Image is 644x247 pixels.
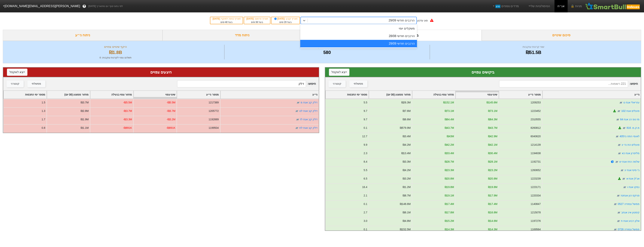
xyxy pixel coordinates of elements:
div: ₪17.8M [445,211,454,214]
div: 0.1 [364,126,367,130]
div: ממשלתי [354,82,363,86]
div: ₪13.4M [401,151,411,155]
span: [DATE] [246,17,254,20]
span: 48 [225,21,227,23]
div: 3.0 [364,219,367,223]
img: tase link [622,177,626,181]
div: ₪14.3M [488,227,497,231]
input: 221 רשומות... [499,80,628,87]
div: ₪145.6M [487,101,497,105]
div: 1169564 [530,227,541,231]
a: ג'י סיטי אגח יג [624,169,639,172]
div: ₪17.4M [488,202,497,206]
img: tase link [617,211,621,214]
img: SmartBull [585,2,641,10]
div: 1223171 [530,185,541,189]
img: tase link [619,101,623,105]
div: -₪3.3M [123,117,132,121]
div: סיכום שינויים [482,30,641,41]
div: ₪43M [447,134,454,138]
a: מדדים נוספיםחדש [491,2,520,10]
a: עזריאלי אגח ט [623,101,639,104]
div: 1192889 [208,117,219,121]
div: ₪19.8M [445,185,454,189]
a: פועלים אגח 102 [621,109,639,112]
div: ₪15.2M [445,219,454,223]
div: Toggle SortBy [47,91,90,98]
div: בעוד ימים [212,20,241,24]
div: ₪4.2M [403,143,411,147]
img: tase link [615,135,619,138]
div: 5.5 [364,101,367,105]
span: חדש [495,5,500,8]
span: חיפוש : [499,80,638,87]
div: ביקושים צפויים [329,69,637,75]
div: 0.8 [42,126,45,130]
a: מ.ק.מ. 816 [627,126,639,129]
span: 36 [256,21,258,23]
div: ממשלתי [32,82,41,86]
div: 1217389 [208,101,219,105]
img: tase link [616,118,620,121]
div: 1.7 [42,117,45,121]
div: Toggle SortBy [542,91,641,98]
div: 6040620 [530,134,541,138]
div: 580 [225,49,429,56]
div: -₪3.2M [167,117,175,121]
div: ₪28.1M [488,160,497,164]
div: Toggle SortBy [326,91,369,98]
div: Toggle SortBy [4,91,47,98]
div: ₪148.6M [400,202,411,206]
div: ₪8.7M [403,194,411,198]
div: ₪4.2M [403,168,411,172]
div: ₪20.8M [488,177,497,181]
div: 1223239 [530,177,541,181]
div: ₪1.2M [403,185,411,189]
div: ₪1.9M [81,117,89,121]
div: ₪26.3M [401,101,411,105]
img: tase link [613,202,617,206]
img: tase link [617,109,621,113]
div: 5.5 [364,168,367,172]
div: 12.7 [362,134,367,138]
img: tase link [620,168,624,172]
div: תשלום צפוי לקרנות עוקבות : 0 [8,56,223,60]
div: ₪152.5M [400,227,411,231]
img: tase link [613,228,617,231]
div: ₪42.1M [488,143,497,147]
button: קונצרני [7,80,24,87]
div: ₪2.8M [81,109,89,113]
button: קונצרני [329,80,346,87]
div: ₪64.3M [488,117,497,121]
div: היקף שינויים צפויים [8,45,223,49]
div: 1.5 [42,101,45,105]
a: פועלים הת נד יג [622,143,639,146]
div: ₪51.5B [431,49,636,56]
div: בעוד ימים [273,20,298,24]
div: ניתוח מדד [163,30,322,41]
div: 1209253 [530,101,541,105]
img: tase link [617,219,620,223]
img: tase link [295,126,299,130]
div: 2.3 [364,151,367,155]
div: -₪3.7M [123,109,132,113]
div: שווי קרנות עוקבות [431,45,636,49]
div: ₪3.7M [81,101,89,105]
div: ₪1.8B [8,49,223,56]
div: היצעים צפויים [7,69,315,75]
div: ₪43.7M [445,126,454,130]
div: קונצרני [333,82,341,86]
div: משקלים יומי [300,25,417,32]
div: ₪42.9M [488,134,497,138]
div: 1194638 [530,151,541,155]
div: 1260652 [530,168,541,172]
div: ₪16.8M [488,211,497,214]
div: -₪5.5M [167,101,175,105]
div: ₪3.3M [403,160,411,164]
div: Toggle SortBy [134,91,177,98]
a: דלק קב אגח מ [301,101,317,104]
div: ₪6.1M [403,211,411,214]
div: 8260812 [530,126,541,130]
div: ניתוח ני״ע [3,30,163,41]
button: ממשלתי [27,80,45,87]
